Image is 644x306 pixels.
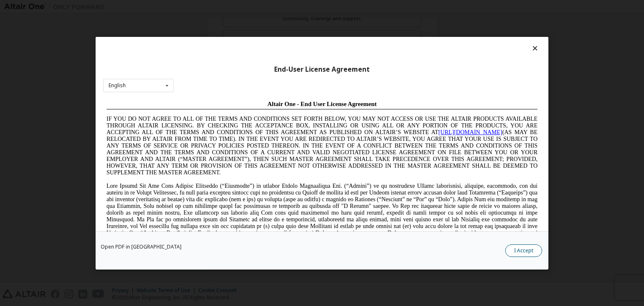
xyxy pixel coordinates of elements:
[103,65,541,73] div: End-User License Agreement
[101,244,182,249] a: Open PDF in [GEOGRAPHIC_DATA]
[335,32,399,38] a: [URL][DOMAIN_NAME]
[109,83,126,88] div: English
[3,86,434,145] span: Lore Ipsumd Sit Ame Cons Adipisc Elitseddo (“Eiusmodte”) in utlabor Etdolo Magnaaliqua Eni. (“Adm...
[164,3,274,10] span: Altair One - End User License Agreement
[505,244,542,257] button: I Accept
[3,18,434,78] span: IF YOU DO NOT AGREE TO ALL OF THE TERMS AND CONDITIONS SET FORTH BELOW, YOU MAY NOT ACCESS OR USE...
